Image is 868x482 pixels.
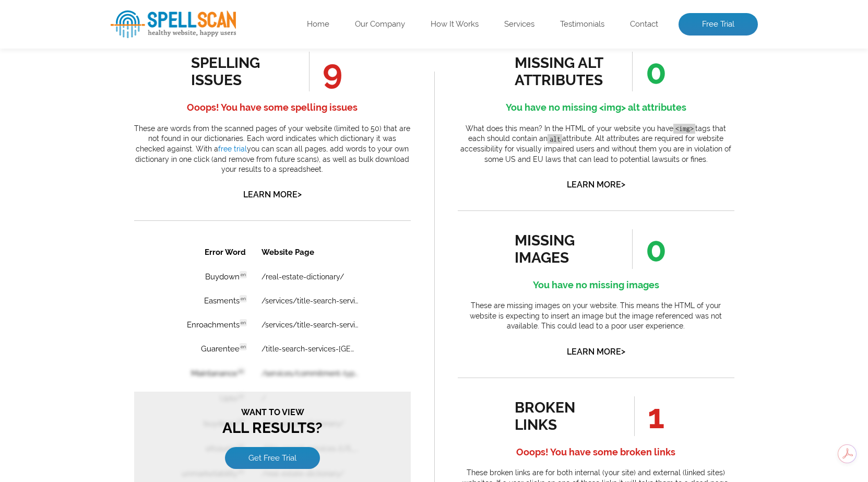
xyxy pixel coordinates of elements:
h3: All Results? [5,168,271,197]
a: Contact [630,19,658,30]
a: free trial [218,145,247,153]
a: Get Free Trial [91,208,186,230]
span: en [105,104,113,111]
span: en [105,56,113,63]
h4: You have no missing images [458,277,734,293]
a: Get Free Trial [96,112,181,130]
img: spellScan [111,10,236,38]
a: /real-estate-dictionary/ [127,33,210,42]
td: Easments [27,50,119,73]
a: /services/title-search-services/ [127,81,224,90]
div: missing alt attributes [515,54,609,89]
td: Guarentee [27,98,119,121]
span: en [105,80,113,87]
span: en [105,32,113,39]
h4: You have no missing <img> alt attributes [458,99,734,116]
a: Free Trial [679,13,758,36]
p: These are missing images on your website. This means the HTML of your website is expecting to ins... [458,301,734,332]
a: /services/title-search-services/ [127,57,224,66]
div: missing images [515,232,609,266]
span: 1 [634,396,664,436]
a: How It Works [431,19,479,30]
span: Want to view [5,81,271,88]
th: Website Page [120,1,249,25]
th: Broken Link [1,1,103,25]
h4: Ooops! You have some broken links [458,444,734,461]
span: > [621,177,625,192]
p: What does this mean? In the HTML of your website you have tags that each should contain an attrib... [458,124,734,164]
span: Want to view [5,168,271,178]
a: Learn More> [567,180,625,190]
th: Website Page [104,1,221,25]
td: Enroachments [27,74,119,97]
h3: All Results? [5,81,271,101]
div: spelling issues [191,54,286,89]
p: These are words from the scanned pages of your website (limited to 50) that are not found in our ... [134,124,411,175]
span: > [621,344,625,359]
td: Buydown [27,26,119,49]
a: Learn More> [243,190,302,199]
code: <img> [673,124,695,134]
code: alt [548,134,562,144]
a: Services [504,19,534,30]
a: Home [307,19,329,30]
h4: Ooops! You have some spelling issues [134,99,411,116]
span: 9 [309,52,342,91]
a: 1 [133,150,142,161]
div: broken links [515,399,609,433]
a: /title-search-services-[GEOGRAPHIC_DATA]/ [127,105,224,114]
a: Learn More> [567,347,625,357]
span: > [298,187,302,202]
th: Error Word [27,1,119,25]
a: Our Company [355,19,405,30]
span: 0 [632,229,667,269]
span: 0 [632,52,667,91]
a: Testimonials [560,19,604,30]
